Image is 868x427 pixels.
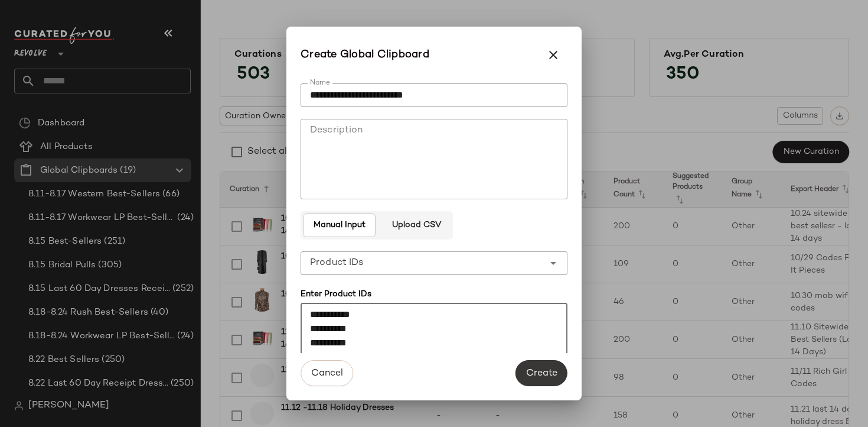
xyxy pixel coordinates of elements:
[313,221,366,230] span: Manual Input
[515,360,567,386] button: Create
[303,213,376,237] button: Manual Input
[391,221,440,230] span: Upload CSV
[526,368,557,379] span: Create
[301,47,429,63] span: Create Global Clipboard
[310,256,364,270] span: Product IDs
[301,288,567,300] div: Enter Product IDs
[381,213,450,237] button: Upload CSV
[311,368,343,379] span: Cancel
[301,360,353,386] button: Cancel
